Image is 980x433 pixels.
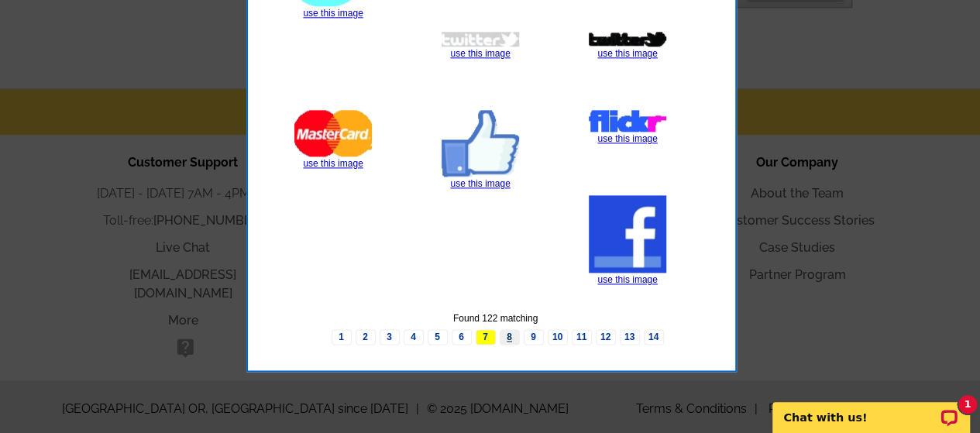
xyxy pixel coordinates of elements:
[303,8,363,19] a: use this image
[303,158,363,169] a: use this image
[589,110,666,132] img: thumb-4efd1084b9c0c.jpg
[589,195,666,273] img: thumb-4efd107fd6514.jpg
[597,133,657,144] a: use this image
[572,329,592,345] a: 11
[476,329,496,345] span: 7
[597,48,657,59] a: use this image
[260,311,731,325] div: Found 122 matching
[589,32,666,46] img: thumb-4efd115613249.jpg
[428,329,448,345] a: 5
[380,329,400,345] a: 3
[294,110,372,156] img: thumb-4efd1150cec41.jpg
[404,329,424,345] a: 4
[620,329,640,345] a: 13
[596,329,616,345] a: 12
[500,329,520,345] a: 8
[450,178,510,189] a: use this image
[524,329,544,345] a: 9
[332,329,352,345] a: 1
[442,32,519,46] img: thumb-4efd1159e95cf.jpg
[597,274,657,285] a: use this image
[450,48,510,59] a: use this image
[452,329,472,345] a: 6
[548,329,568,345] a: 10
[442,110,519,177] img: thumb-4efd10df30d54.jpg
[762,384,980,433] iframe: LiveChat chat widget
[644,329,664,345] a: 14
[356,329,376,345] a: 2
